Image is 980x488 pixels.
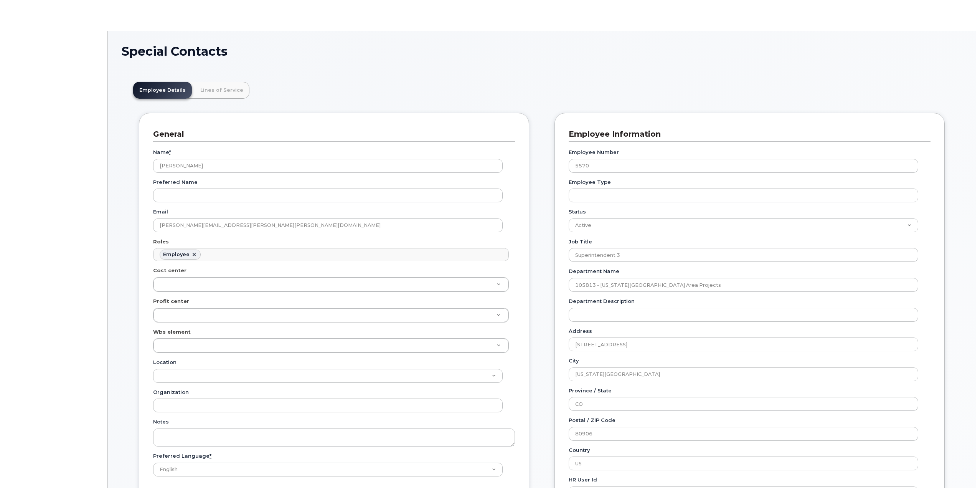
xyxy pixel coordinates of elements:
[569,328,592,335] label: Address
[569,208,586,215] label: Status
[153,267,186,274] label: Cost center
[153,418,169,425] label: Notes
[153,129,509,139] h3: General
[133,82,192,99] a: Employee Details
[153,298,189,305] label: Profit center
[569,268,619,275] label: Department Name
[153,328,191,336] label: Wbs element
[153,149,171,156] label: Name
[153,208,168,215] label: Email
[569,238,592,245] label: Job Title
[153,238,169,245] label: Roles
[153,452,211,460] label: Preferred Language
[569,357,579,364] label: City
[169,149,171,155] abbr: required
[569,149,619,156] label: Employee Number
[569,129,925,139] h3: Employee Information
[569,298,635,305] label: Department Description
[163,251,190,258] div: Employee
[153,179,198,186] label: Preferred Name
[569,417,615,424] label: Postal / ZIP Code
[153,359,177,366] label: Location
[569,179,611,186] label: Employee Type
[122,45,962,58] h1: Special Contacts
[153,389,189,396] label: Organization
[194,82,249,99] a: Lines of Service
[569,447,590,454] label: Country
[569,476,597,483] label: HR user id
[210,453,211,459] abbr: required
[569,387,612,394] label: Province / State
